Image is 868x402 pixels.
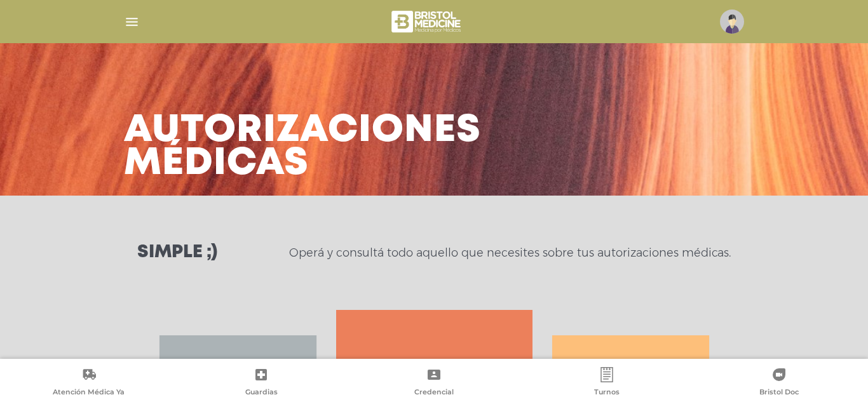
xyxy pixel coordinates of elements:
img: Cober_menu-lines-white.svg [124,14,140,30]
img: profile-placeholder.svg [720,10,744,34]
span: Atención Médica Ya [53,387,125,399]
a: Guardias [175,367,348,399]
a: Turnos [520,367,693,399]
img: bristol-medicine-blanco.png [390,6,465,37]
span: Bristol Doc [759,387,799,399]
a: Atención Médica Ya [3,367,175,399]
p: Operá y consultá todo aquello que necesites sobre tus autorizaciones médicas. [289,245,731,260]
span: Guardias [245,387,278,399]
a: Bristol Doc [693,367,865,399]
span: Credencial [414,387,454,399]
h3: Autorizaciones médicas [124,114,481,180]
h3: Simple ;) [137,244,217,262]
span: Turnos [594,387,620,399]
a: Credencial [348,367,520,399]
